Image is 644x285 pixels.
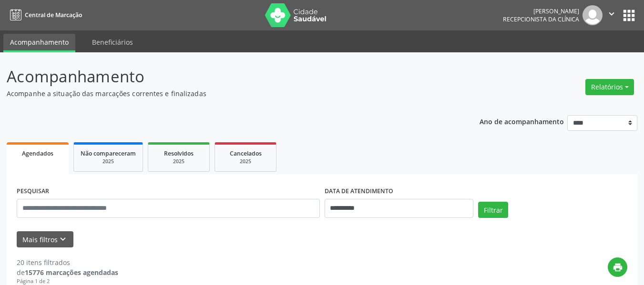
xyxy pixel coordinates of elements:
[164,149,194,157] span: Resolvidos
[480,115,564,127] p: Ano de acompanhamento
[7,65,448,88] p: Acompanhamento
[503,7,579,15] div: [PERSON_NAME]
[25,11,82,19] span: Central de Marcação
[503,15,579,23] span: Recepcionista da clínica
[585,79,634,95] button: Relatórios
[478,202,508,218] button: Filtrar
[613,262,623,273] i: print
[22,149,53,157] span: Agendados
[608,257,627,277] button: print
[606,9,617,19] i: 
[155,158,203,165] div: 2025
[17,267,118,277] div: de
[3,34,75,52] a: Acompanhamento
[17,257,118,267] div: 20 itens filtrados
[81,158,136,165] div: 2025
[7,7,82,23] a: Central de Marcação
[222,158,269,165] div: 2025
[85,34,140,50] a: Beneficiários
[583,5,603,25] img: img
[325,184,393,199] label: DATA DE ATENDIMENTO
[603,5,621,25] button: 
[17,231,73,248] button: Mais filtroskeyboard_arrow_down
[17,184,49,199] label: PESQUISAR
[230,149,262,157] span: Cancelados
[81,149,136,157] span: Não compareceram
[621,7,637,24] button: apps
[58,234,68,245] i: keyboard_arrow_down
[7,88,448,98] p: Acompanhe a situação das marcações correntes e finalizadas
[25,268,118,277] strong: 15776 marcações agendadas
